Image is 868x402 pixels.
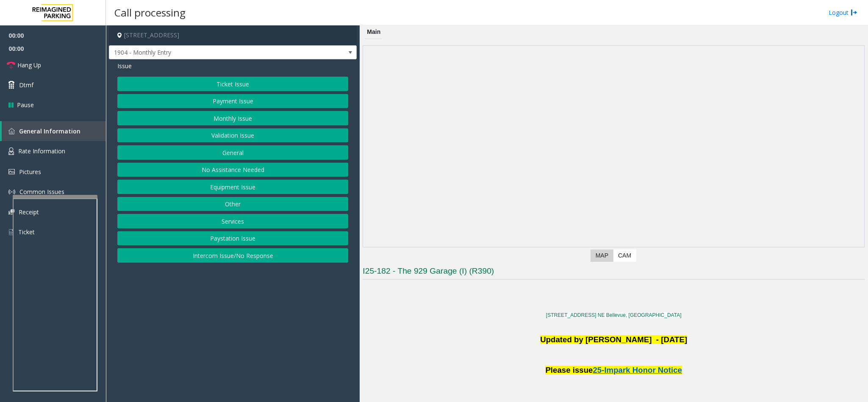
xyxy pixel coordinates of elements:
img: 'icon' [8,209,14,215]
span: Pictures [19,168,41,176]
span: Dtmf [19,80,33,89]
img: 'icon' [8,169,15,175]
button: Validation Issue [117,128,348,143]
button: Monthly Issue [117,111,348,125]
img: 'icon' [8,147,14,155]
img: 'icon' [8,189,15,195]
span: Common Issues [19,188,64,196]
a: Logout [829,8,857,17]
button: Payment Issue [117,94,348,108]
button: Ticket Issue [117,77,348,91]
b: Updated by [PERSON_NAME] - [DATE] [540,335,687,344]
h3: I25-182 - The 929 Garage (I) (R390) [363,266,865,280]
h3: Call processing [110,2,190,23]
span: Issue [117,61,132,70]
button: No Assistance Needed [117,163,348,177]
span: Pause [17,100,34,109]
label: Map [591,250,613,262]
a: General Information [2,121,106,141]
h4: [STREET_ADDRESS] [109,25,357,45]
span: 1904 - Monthly Entry [109,46,307,59]
img: 'icon' [8,128,15,134]
img: 'icon' [8,228,14,236]
button: Services [117,214,348,228]
span: Hang Up [17,61,41,69]
a: 25-Impark Honor Notice [593,361,682,375]
span: 25-Impark Honor Notice [593,366,682,374]
a: [STREET_ADDRESS] NE Bellevue, [GEOGRAPHIC_DATA] [546,312,682,318]
button: General [117,145,348,160]
span: Please issue [545,366,593,374]
span: General Information [19,127,80,135]
button: Equipment Issue [117,180,348,194]
button: Other [117,197,348,211]
button: Paystation Issue [117,231,348,246]
label: CAM [613,250,636,262]
span: Rate Information [18,147,65,155]
div: Main [365,25,383,39]
img: logout [851,8,857,17]
button: Intercom Issue/No Response [117,248,348,263]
